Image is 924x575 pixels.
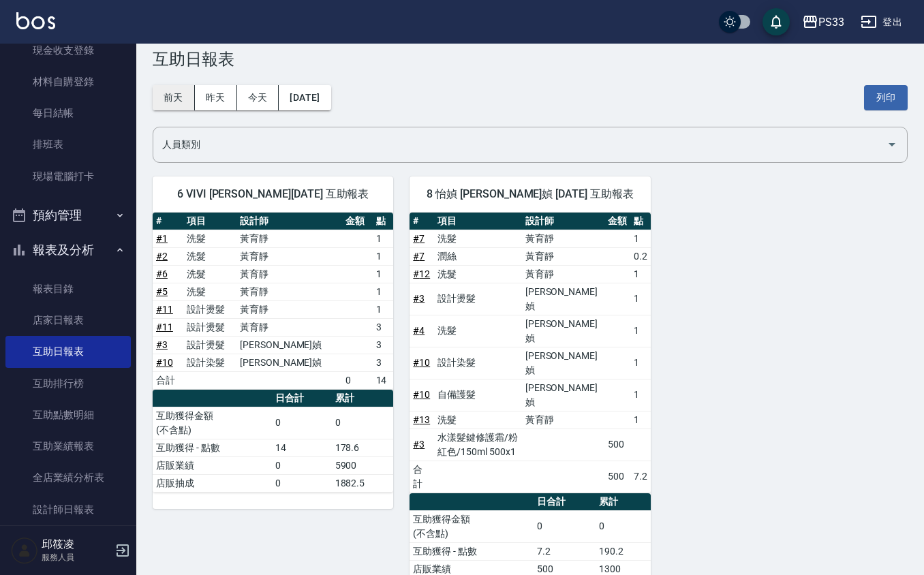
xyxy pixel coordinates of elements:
[153,439,272,456] td: 互助獲得 - 點數
[183,247,236,265] td: 洗髮
[153,390,393,493] table: a dense table
[413,414,430,425] a: #13
[522,213,604,230] th: 設計師
[596,542,650,560] td: 190.2
[279,85,330,110] button: [DATE]
[153,85,195,110] button: 前天
[183,283,236,300] td: 洗髮
[342,213,373,230] th: 金額
[183,213,236,230] th: 項目
[522,315,604,347] td: [PERSON_NAME]媜
[604,213,630,230] th: 金額
[156,304,173,315] a: #11
[630,247,651,265] td: 0.2
[763,8,790,35] button: save
[434,315,521,347] td: 洗髮
[522,347,604,379] td: [PERSON_NAME]媜
[410,213,434,230] th: #
[596,510,650,542] td: 0
[332,456,394,474] td: 5900
[237,85,279,110] button: 今天
[5,462,131,493] a: 全店業績分析表
[413,325,425,336] a: #4
[5,273,131,305] a: 報表目錄
[522,265,604,283] td: 黃育靜
[373,354,394,371] td: 3
[153,407,272,439] td: 互助獲得金額 (不含點)
[534,493,596,511] th: 日合計
[5,232,131,268] button: 報表及分析
[5,66,131,97] a: 材料自購登錄
[272,456,332,474] td: 0
[630,213,651,230] th: 點
[604,429,630,461] td: 500
[410,542,534,560] td: 互助獲得 - 點數
[373,247,394,265] td: 1
[864,85,908,110] button: 列印
[434,411,521,429] td: 洗髮
[534,542,596,560] td: 7.2
[236,300,342,318] td: 黃育靜
[5,198,131,233] button: 預約管理
[183,318,236,336] td: 設計燙髮
[5,161,131,192] a: 現場電腦打卡
[5,129,131,160] a: 排班表
[42,551,111,563] p: 服務人員
[855,10,908,35] button: 登出
[373,265,394,283] td: 1
[434,347,521,379] td: 設計染髮
[434,429,521,461] td: 水漾髮鍵修護霜/粉紅色/150ml 500x1
[5,431,131,462] a: 互助業績報表
[156,357,173,368] a: #10
[373,300,394,318] td: 1
[5,368,131,399] a: 互助排行榜
[42,538,111,551] h5: 邱筱凌
[272,390,332,407] th: 日合計
[413,389,430,400] a: #10
[434,379,521,411] td: 自備護髮
[5,35,131,66] a: 現金收支登錄
[153,474,272,492] td: 店販抽成
[195,85,237,110] button: 昨天
[522,411,604,429] td: 黃育靜
[156,251,168,262] a: #2
[5,336,131,367] a: 互助日報表
[5,525,131,557] a: 設計師業績分析表
[426,187,634,201] span: 8 怡媜 [PERSON_NAME]媜 [DATE] 互助報表
[183,336,236,354] td: 設計燙髮
[373,230,394,247] td: 1
[236,213,342,230] th: 設計師
[236,336,342,354] td: [PERSON_NAME]媜
[522,379,604,411] td: [PERSON_NAME]媜
[413,233,425,244] a: #7
[11,537,38,564] img: Person
[881,134,903,155] button: Open
[522,230,604,247] td: 黃育靜
[522,283,604,315] td: [PERSON_NAME]媜
[236,283,342,300] td: 黃育靜
[413,439,425,450] a: #3
[183,230,236,247] td: 洗髮
[169,187,377,201] span: 6 VIVI [PERSON_NAME][DATE] 互助報表
[272,439,332,456] td: 14
[373,371,394,389] td: 14
[159,133,881,157] input: 人員名稱
[413,251,425,262] a: #7
[413,357,430,368] a: #10
[596,493,650,511] th: 累計
[342,371,373,389] td: 0
[373,213,394,230] th: 點
[5,97,131,129] a: 每日結帳
[630,265,651,283] td: 1
[434,265,521,283] td: 洗髮
[183,300,236,318] td: 設計燙髮
[413,293,425,304] a: #3
[272,407,332,439] td: 0
[630,347,651,379] td: 1
[434,247,521,265] td: 潤絲
[410,461,434,493] td: 合計
[604,461,630,493] td: 500
[156,286,168,297] a: #5
[630,283,651,315] td: 1
[434,283,521,315] td: 設計燙髮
